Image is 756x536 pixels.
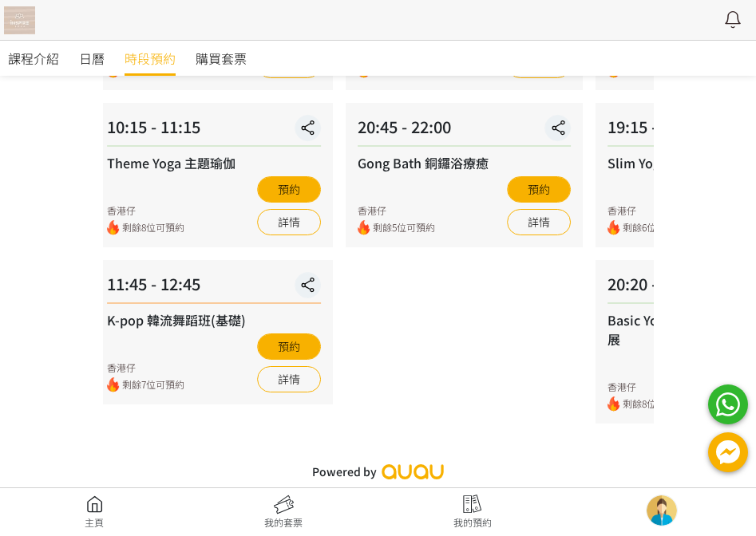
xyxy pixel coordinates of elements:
span: 剩餘6位可預約 [623,220,685,235]
span: 時段預約 [125,49,176,68]
div: 11:45 - 12:45 [107,272,321,304]
div: 香港仔 [608,380,685,394]
span: 剩餘8位可預約 [623,396,685,412]
a: 課程介紹 [8,41,59,76]
span: 課程介紹 [8,49,59,68]
a: 詳情 [257,209,321,235]
button: 預約 [257,176,321,203]
button: 預約 [257,333,321,360]
a: 日曆 [79,41,105,76]
a: 購買套票 [196,41,247,76]
button: 預約 [507,176,571,203]
div: 香港仔 [107,203,184,218]
a: 詳情 [257,366,321,392]
img: fire.png [608,396,619,412]
span: 日曆 [79,49,105,68]
span: 剩餘8位可預約 [122,220,184,235]
img: fire.png [107,220,119,235]
div: 香港仔 [358,203,435,218]
img: fire.png [608,220,619,235]
span: 剩餘5位可預約 [373,220,435,235]
a: 詳情 [507,209,571,235]
img: fire.png [107,377,119,392]
div: 20:45 - 22:00 [358,115,572,147]
a: 時段預約 [125,41,176,76]
div: 香港仔 [107,361,184,375]
div: 10:15 - 11:15 [107,115,321,147]
div: Theme Yoga 主題瑜伽 [107,153,321,172]
img: fire.png [358,220,370,235]
div: 香港仔 [608,203,685,218]
div: Gong Bath 銅鑼浴療癒 [358,153,572,172]
span: 購買套票 [196,49,247,68]
div: K-pop 韓流舞蹈班(基礎) [107,310,321,329]
span: 剩餘7位可預約 [122,377,184,392]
